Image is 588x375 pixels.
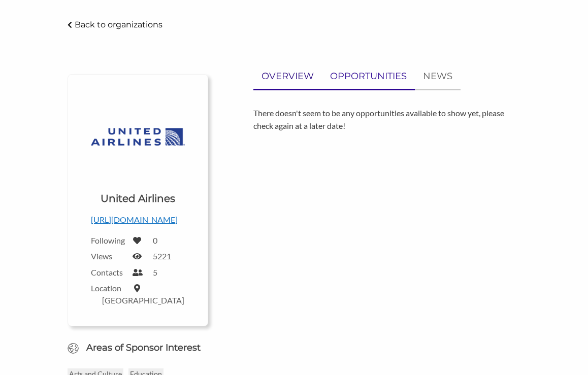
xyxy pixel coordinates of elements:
img: Logo [91,90,185,184]
img: Globe Icon [68,343,78,354]
label: 5 [153,267,157,277]
h1: United Airlines [101,191,175,206]
label: Following [91,235,126,245]
label: Contacts [91,267,126,277]
p: OVERVIEW [262,69,314,84]
label: Views [91,251,126,261]
p: There doesn't seem to be any opportunities available to show yet, please check again at a later d... [253,107,520,132]
h6: Areas of Sponsor Interest [60,342,216,354]
label: 5221 [153,251,171,261]
p: OPPORTUNITIES [330,69,407,84]
p: Back to organizations [75,20,162,29]
p: [URL][DOMAIN_NAME] [91,213,185,226]
label: 0 [153,235,157,245]
label: [GEOGRAPHIC_DATA] [102,295,184,305]
p: NEWS [423,69,452,84]
label: Location [91,283,126,293]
